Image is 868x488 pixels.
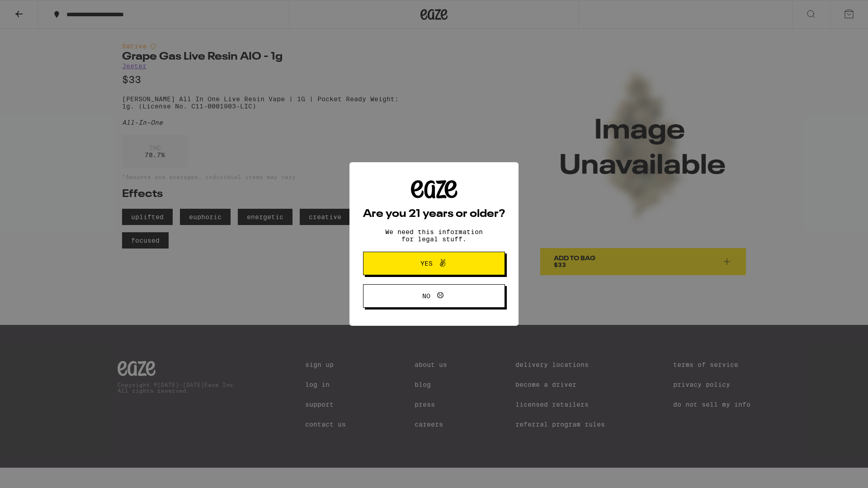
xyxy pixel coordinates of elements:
p: We need this information for legal stuff. [377,228,491,243]
button: No [363,284,505,308]
span: No [422,293,430,299]
button: Yes [363,252,505,275]
span: Yes [420,260,433,267]
h2: Are you 21 years or older? [363,209,505,220]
